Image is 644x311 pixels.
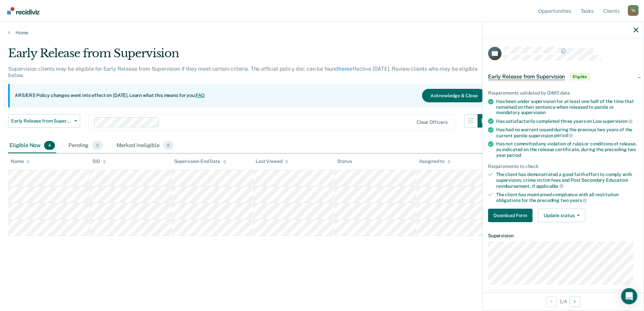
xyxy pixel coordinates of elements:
div: Eligible Now [8,138,56,153]
span: period [507,152,521,158]
div: Has not committed any violation of rules or conditions of release, as indicated on the release ce... [496,141,638,158]
div: Last Viewed [256,159,288,164]
p: ARS/ERS Policy changes went into effect on [DATE]. Learn what this means for you: [15,92,205,99]
img: Recidiviz [7,7,39,14]
button: Download Form [488,209,533,222]
span: years [570,198,587,203]
div: Clear officers [417,119,448,125]
div: 1 / 4 [483,292,644,310]
div: Requirements to check [488,164,638,169]
div: T A [628,5,639,16]
span: Early Release from Supervision [11,118,72,124]
button: Update status [538,209,585,222]
span: 4 [44,141,55,150]
span: Eligible [570,73,589,80]
div: Early Release from SupervisionEligible [483,66,644,88]
span: applicable [536,183,563,189]
p: Supervision clients may be eligible for Early Release from Supervision if they meet certain crite... [8,66,478,78]
span: 0 [163,141,173,150]
span: supervision [603,118,632,124]
span: supervision [521,110,546,115]
button: Previous Opportunity [546,296,557,307]
button: Acknowledge & Close [422,89,486,102]
span: 3 [92,141,103,150]
dt: Supervision [488,233,638,239]
div: Marked Ineligible [115,138,175,153]
a: Home [8,30,636,36]
div: Pending [67,138,104,153]
button: Profile dropdown button [628,5,639,16]
div: Open Intercom Messenger [621,288,637,304]
div: Assigned to [419,159,451,164]
div: Status [337,159,352,164]
div: Name [11,159,30,164]
div: Supervision End Date [174,159,226,164]
button: Next Opportunity [570,296,580,307]
div: Requirements validated by OIMS data [488,90,638,96]
span: Early Release from Supervision [488,73,565,80]
div: Has satisfactorily completed three years on Low [496,118,638,124]
a: here [339,66,349,72]
div: The client has demonstrated a good faith effort to comply with supervision, crime victim fees and... [496,172,638,189]
div: SID [92,159,106,164]
a: FAQ [196,93,205,98]
div: Has had no warrant issued during the previous two years of the current parole supervision [496,127,638,138]
div: Has been under supervision for at least one half of the time that remained on their sentence when... [496,99,638,115]
div: The client has maintained compliance with all restitution obligations for the preceding two [496,192,638,203]
span: period [554,133,573,138]
a: Navigate to form link [488,209,535,222]
div: Early Release from Supervision [8,46,491,66]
